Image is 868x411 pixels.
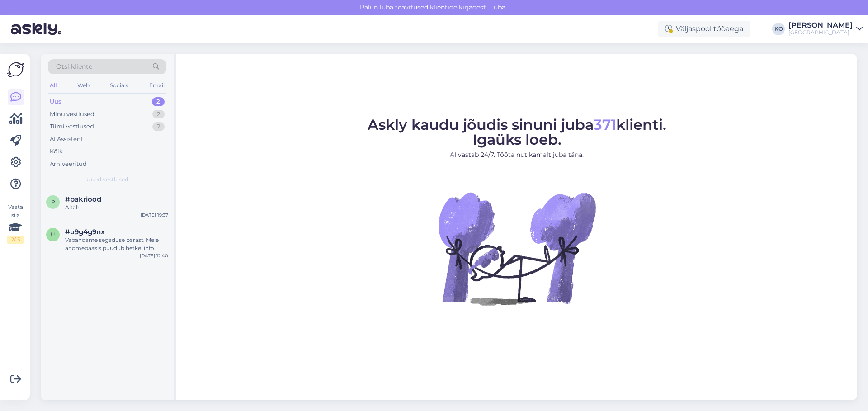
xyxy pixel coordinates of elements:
[50,97,61,106] div: Uus
[7,203,24,244] div: Vaata siia
[487,3,508,11] span: Luba
[788,22,853,29] div: [PERSON_NAME]
[140,252,168,259] div: [DATE] 12:40
[50,147,63,156] div: Kõik
[7,236,24,244] div: 2 / 3
[50,110,94,119] div: Minu vestlused
[75,80,91,91] div: Web
[435,167,598,330] img: No Chat active
[7,61,24,78] img: Askly Logo
[65,203,168,212] div: Aitäh
[772,23,785,35] div: KO
[56,62,92,71] span: Otsi kliente
[48,80,58,91] div: All
[51,198,55,205] span: p
[50,160,87,169] div: Arhiveeritud
[51,231,55,238] span: u
[368,150,666,160] p: AI vastab 24/7. Tööta nutikamalt juba täna.
[50,122,94,131] div: Tiimi vestlused
[108,80,130,91] div: Socials
[658,21,750,37] div: Väljaspool tööaega
[50,135,83,144] div: AI Assistent
[152,110,165,119] div: 2
[152,122,165,131] div: 2
[152,97,165,106] div: 2
[86,175,128,184] span: Uued vestlused
[65,228,105,236] span: #u9g4g9nx
[147,80,166,91] div: Email
[788,22,863,36] a: [PERSON_NAME][GEOGRAPHIC_DATA]
[141,212,168,218] div: [DATE] 19:37
[594,116,616,133] span: 371
[788,29,853,36] div: [GEOGRAPHIC_DATA]
[65,236,168,252] div: Vabandame segaduse pärast. Meie andmebaasis puudub hetkel info ühepäevase kinnisvara hooldaja täi...
[368,116,666,148] span: Askly kaudu jõudis sinuni juba klienti. Igaüks loeb.
[65,195,101,203] span: #pakriood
